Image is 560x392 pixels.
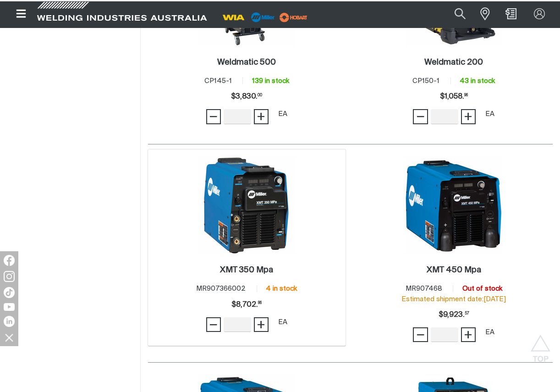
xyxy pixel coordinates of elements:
[424,57,483,68] a: Weldmatic 200
[220,266,273,274] h2: XMT 350 Mpa
[439,306,469,324] div: Price
[485,327,494,338] div: EA
[405,156,503,254] img: XMT 450 Mpa
[530,335,551,355] button: Scroll to top
[464,94,468,97] sup: 96
[277,11,310,24] img: miller
[485,109,494,120] div: EA
[231,88,262,106] span: $3,830.
[278,317,287,328] div: EA
[1,330,17,345] img: hide socials
[231,296,262,314] span: $8,702.
[406,285,442,292] span: MR907468
[209,317,218,332] span: −
[278,109,287,120] div: EA
[220,265,273,276] a: XMT 350 Mpa
[427,266,481,274] h2: XMT 450 Mpa
[231,296,262,314] div: Price
[464,109,472,124] span: +
[416,327,425,342] span: −
[445,4,476,24] button: Search products
[217,58,276,66] h2: Weldmatic 500
[217,57,276,68] a: Weldmatic 500
[464,327,472,342] span: +
[4,271,15,282] img: Instagram
[439,306,469,324] span: $9,923.
[231,88,262,106] div: Price
[204,77,232,84] span: CP145-1
[4,255,15,266] img: Facebook
[209,109,218,124] span: −
[196,285,246,292] span: MR907366002
[460,77,495,84] span: 43 in stock
[4,303,15,311] img: YouTube
[424,58,483,66] h2: Weldmatic 200
[440,88,468,106] div: Price
[277,14,310,21] a: miller
[266,285,297,292] span: 4 in stock
[257,317,265,332] span: +
[258,301,262,305] sup: 86
[427,265,481,276] a: XMT 450 Mpa
[4,287,15,298] img: TikTok
[416,109,425,124] span: −
[440,88,468,106] span: $1,058.
[401,296,506,303] span: Estimated shipment date: [DATE]
[257,109,265,124] span: +
[462,285,502,292] span: Out of stock
[465,312,469,315] sup: 57
[504,8,518,19] a: Shopping cart (0 product(s))
[412,77,439,84] span: CP150-1
[252,77,289,84] span: 139 in stock
[198,156,296,254] img: XMT 350 Mpa
[4,316,15,327] img: LinkedIn
[433,4,475,24] input: Product name or item number...
[258,94,262,97] sup: 00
